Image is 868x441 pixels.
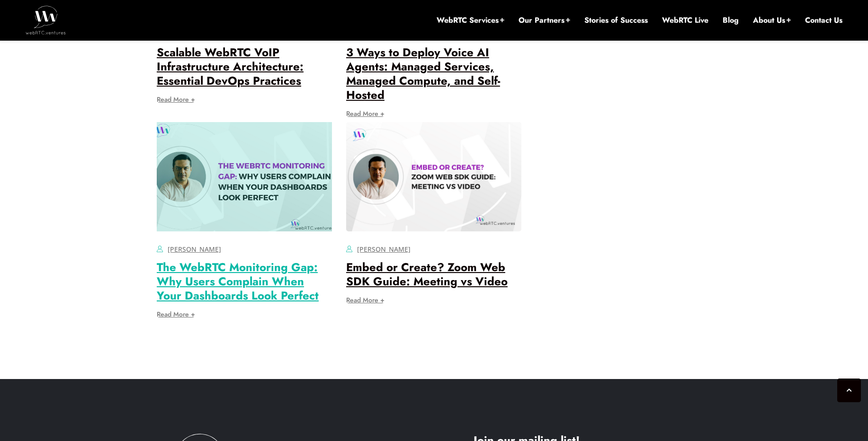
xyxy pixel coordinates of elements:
a: 3 Ways to Deploy Voice AI Agents: Managed Services, Managed Compute, and Self-Hosted [346,44,500,103]
a: Stories of Success [584,15,648,26]
a: Read More + [346,297,385,303]
a: Read More + [346,110,385,117]
a: Read More + [157,311,195,318]
a: Contact Us [805,15,842,26]
a: The WebRTC Monitoring Gap: Why Users Complain When Your Dashboards Look Perfect [157,259,319,304]
a: WebRTC Services [437,15,504,26]
img: WebRTC.ventures [26,6,66,34]
a: [PERSON_NAME] [357,245,411,254]
a: [PERSON_NAME] [168,245,221,254]
a: Embed or Create? Zoom Web SDK Guide: Meeting vs Video [346,259,508,290]
a: Scalable WebRTC VoIP Infrastructure Architecture: Essential DevOps Practices [157,44,304,89]
a: WebRTC Live [662,15,708,26]
a: Blog [723,15,739,26]
a: Read More + [157,96,195,103]
a: Our Partners [519,15,570,26]
a: About Us [753,15,791,26]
